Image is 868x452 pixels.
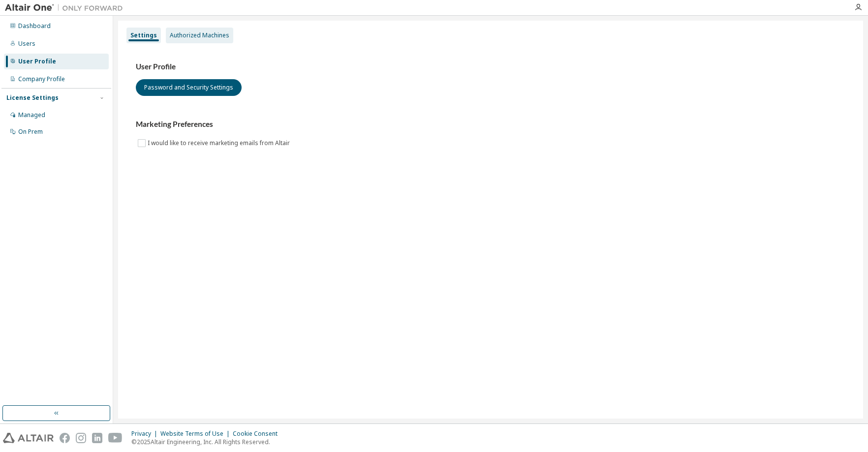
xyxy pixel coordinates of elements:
[136,79,242,96] button: Password and Security Settings
[18,58,56,65] div: User Profile
[131,430,160,438] div: Privacy
[18,111,45,119] div: Managed
[108,433,123,443] img: youtube.svg
[170,31,229,39] div: Authorized Machines
[136,62,845,72] h3: User Profile
[131,438,283,446] p: © 2025 Altair Engineering, Inc. All Rights Reserved.
[60,433,70,443] img: facebook.svg
[5,3,128,13] img: Altair One
[18,40,35,48] div: Users
[92,433,102,443] img: linkedin.svg
[136,120,845,129] h3: Marketing Preferences
[130,31,157,39] div: Settings
[18,22,51,30] div: Dashboard
[160,430,233,438] div: Website Terms of Use
[3,433,54,443] img: altair_logo.svg
[18,128,43,136] div: On Prem
[76,433,86,443] img: instagram.svg
[18,75,65,83] div: Company Profile
[233,430,283,438] div: Cookie Consent
[148,137,292,149] label: I would like to receive marketing emails from Altair
[6,94,59,102] div: License Settings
